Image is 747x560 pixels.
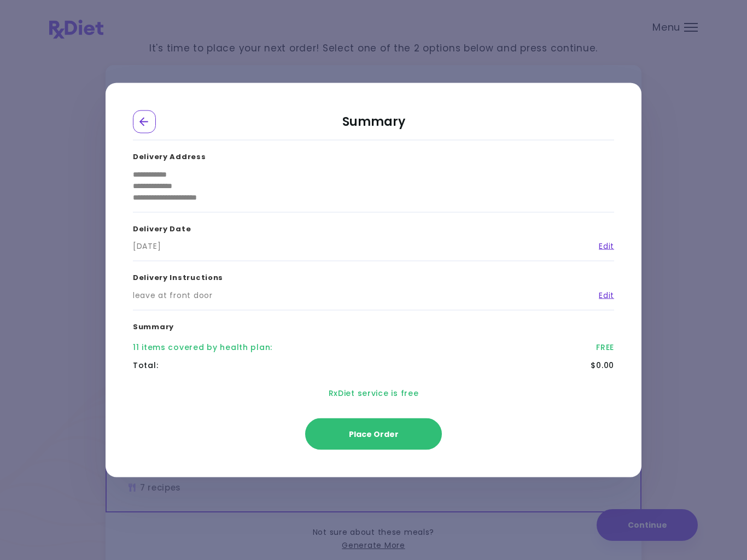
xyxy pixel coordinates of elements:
[133,110,156,133] div: Go Back
[591,360,614,371] div: $0.00
[133,289,213,301] div: leave at front door
[133,241,161,252] div: [DATE]
[133,375,614,412] div: RxDiet service is free
[596,342,614,353] div: FREE
[305,418,442,450] button: Place Order
[133,141,614,169] h3: Delivery Address
[133,261,614,290] h3: Delivery Instructions
[591,289,614,301] a: Edit
[591,241,614,252] a: Edit
[133,110,614,141] h2: Summary
[133,212,614,241] h3: Delivery Date
[133,310,614,339] h3: Summary
[349,429,399,440] span: Place Order
[133,342,272,353] div: 11 items covered by health plan :
[133,360,158,371] div: Total :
